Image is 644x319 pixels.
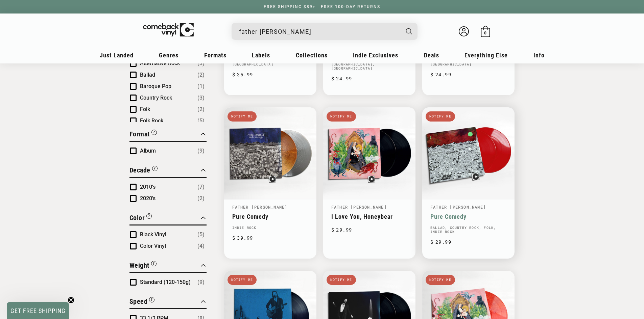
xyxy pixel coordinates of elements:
a: Father [PERSON_NAME] [430,204,486,210]
span: Everything Else [464,52,508,59]
span: Number of products: (2) [197,194,205,203]
a: Father [PERSON_NAME] [331,204,387,210]
span: GET FREE SHIPPING [10,307,66,314]
span: Folk [140,106,150,112]
span: Speed [129,297,148,305]
span: Number of products: (2) [197,71,205,79]
button: Close teaser [68,297,74,303]
span: Collections [296,52,328,59]
a: Pure Comedy [430,213,506,220]
span: Indie Exclusives [353,52,398,59]
span: 2020's [140,195,156,202]
span: Deals [424,52,439,59]
a: I Love You, Honeybear [331,213,407,220]
span: 2010's [140,184,156,190]
span: Just Landed [100,52,134,59]
span: Album [140,148,156,154]
button: Filter by Color [129,213,152,224]
span: Number of products: (1) [197,82,205,90]
span: Alternative Rock [140,60,180,67]
span: Number of products: (9) [197,278,205,286]
span: Country Rock [140,95,172,101]
button: Filter by Speed [129,296,155,308]
button: Filter by Weight [129,260,157,272]
a: Father [PERSON_NAME] [232,204,288,210]
span: Number of products: (2) [197,105,205,113]
span: Black Vinyl [140,231,166,238]
span: Number of products: (3) [197,94,205,102]
a: Pure Comedy [232,213,308,220]
span: Labels [252,52,270,59]
input: When autocomplete results are available use up and down arrows to review and enter to select [239,25,399,38]
span: Genres [159,52,178,59]
div: Search [232,23,418,40]
span: Number of products: (5) [197,117,205,125]
span: Ballad [140,72,155,78]
span: Number of products: (4) [197,242,205,250]
span: Weight [129,261,149,269]
span: Formats [204,52,226,59]
span: Standard (120-150g) [140,279,191,285]
span: Info [533,52,545,59]
button: Filter by Decade [129,165,158,177]
span: Number of products: (5) [197,231,205,239]
span: Color Vinyl [140,243,166,249]
span: Format [129,130,150,138]
span: Number of products: (9) [197,147,205,155]
span: Decade [129,166,150,174]
span: Baroque Pop [140,83,171,89]
div: GET FREE SHIPPINGClose teaser [7,302,69,319]
span: Folk Rock [140,117,163,124]
span: 0 [484,30,486,35]
button: Search [400,23,418,40]
a: FREE SHIPPING $89+ | FREE 100-DAY RETURNS [257,4,387,9]
span: Color [129,214,145,222]
button: Filter by Format [129,129,157,141]
span: Number of products: (7) [197,183,205,191]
